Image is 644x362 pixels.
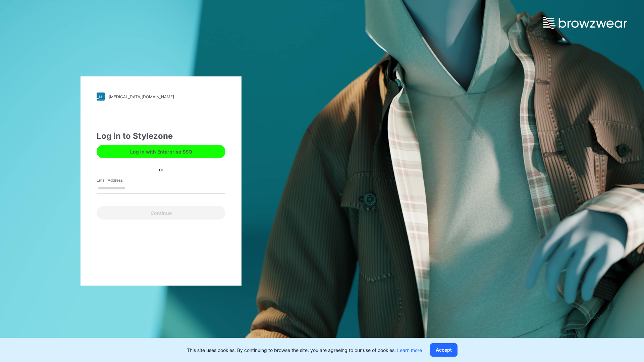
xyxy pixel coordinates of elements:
[430,343,458,357] button: Accept
[97,130,225,142] div: Log in to Stylezone
[97,93,225,101] a: [MEDICAL_DATA][DOMAIN_NAME]
[187,347,422,354] p: This site uses cookies. By continuing to browse the site, you are agreeing to our use of cookies.
[397,347,422,353] a: Learn more
[543,17,627,29] img: browzwear-logo.e42bd6dac1945053ebaf764b6aa21510.svg
[97,93,105,101] img: stylezone-logo.562084cfcfab977791bfbf7441f1a819.svg
[154,166,169,173] div: or
[109,94,174,99] div: [MEDICAL_DATA][DOMAIN_NAME]
[97,177,144,183] label: Email Address
[97,145,225,158] button: Log in with Enterprise SSO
